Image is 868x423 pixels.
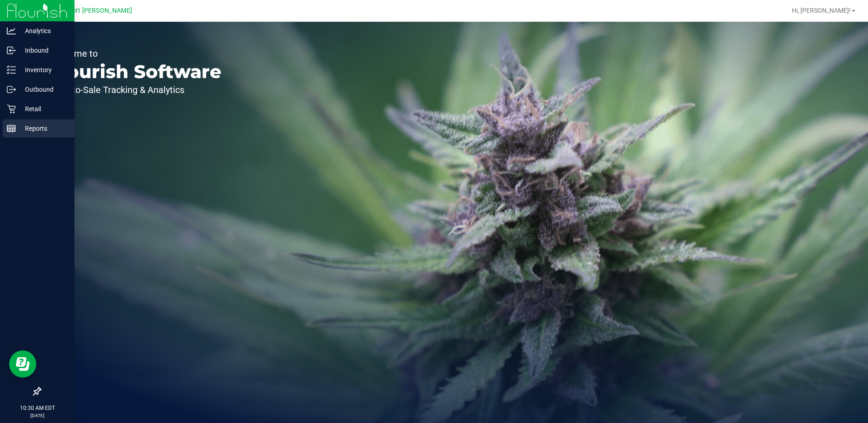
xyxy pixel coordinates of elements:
p: 10:30 AM EDT [4,404,70,412]
p: Inventory [16,64,70,75]
p: Seed-to-Sale Tracking & Analytics [49,85,222,94]
span: Hi, [PERSON_NAME]! [792,7,851,14]
inline-svg: Retail [7,104,16,113]
iframe: Resource center [9,350,36,378]
p: Reports [16,123,70,134]
span: New Port [PERSON_NAME] [53,7,132,15]
p: Outbound [16,84,70,95]
p: Inbound [16,45,70,56]
p: Retail [16,103,70,114]
p: [DATE] [4,412,70,419]
inline-svg: Analytics [7,26,16,35]
inline-svg: Inbound [7,46,16,55]
inline-svg: Outbound [7,85,16,94]
p: Flourish Software [49,63,222,81]
inline-svg: Reports [7,124,16,133]
inline-svg: Inventory [7,65,16,74]
p: Welcome to [49,49,222,58]
p: Analytics [16,25,70,36]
